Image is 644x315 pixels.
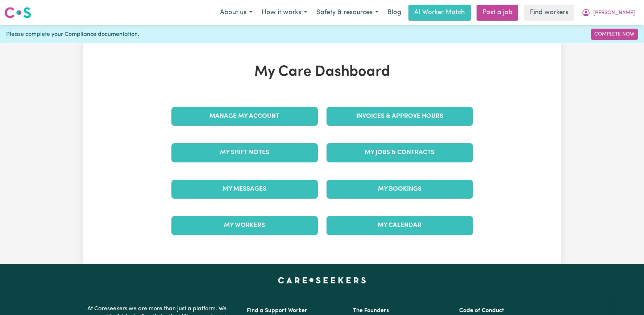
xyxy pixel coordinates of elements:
[577,5,640,20] button: My Account
[327,107,473,126] a: Invoices & Approve Hours
[459,308,504,314] a: Code of Conduct
[278,277,366,283] a: Careseekers home page
[524,5,574,21] a: Find workers
[167,63,477,81] h1: My Care Dashboard
[171,180,318,199] a: My Messages
[247,308,307,314] a: Find a Support Worker
[4,4,31,21] a: Careseekers logo
[215,5,257,20] button: About us
[327,143,473,162] a: My Jobs & Contracts
[171,107,318,126] a: Manage My Account
[327,180,473,199] a: My Bookings
[257,5,312,20] button: How it works
[312,5,383,20] button: Safety & resources
[171,216,318,235] a: My Workers
[615,286,638,309] iframe: Button to launch messaging window
[383,5,406,21] a: Blog
[171,143,318,162] a: My Shift Notes
[327,216,473,235] a: My Calendar
[408,5,471,21] a: AI Worker Match
[4,6,31,19] img: Careseekers logo
[477,5,518,21] a: Post a job
[6,30,139,39] span: Please complete your Compliance documentation.
[593,9,635,17] span: [PERSON_NAME]
[591,29,638,40] a: Complete Now
[353,308,389,314] a: The Founders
